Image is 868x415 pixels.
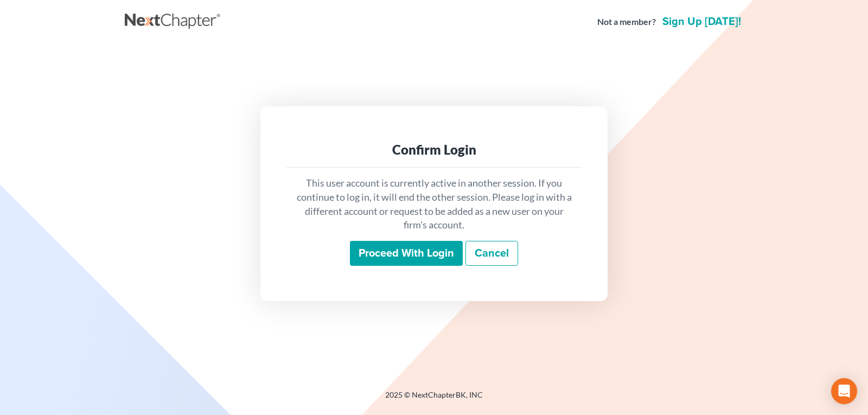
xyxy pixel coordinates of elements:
div: Confirm Login [295,141,573,158]
div: 2025 © NextChapterBK, INC [125,390,743,409]
a: Sign up [DATE]! [660,16,743,27]
p: This user account is currently active in another session. If you continue to log in, it will end ... [295,176,573,232]
strong: Not a member? [597,16,656,28]
div: Open Intercom Messenger [831,378,857,404]
a: Cancel [465,241,518,266]
input: Proceed with login [350,241,463,266]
